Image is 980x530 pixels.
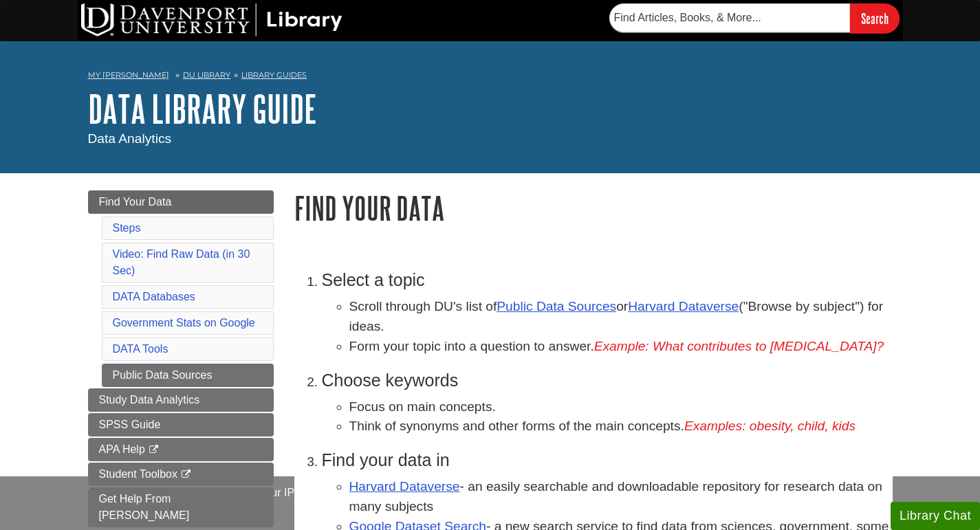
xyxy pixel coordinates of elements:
img: DU Library [81,3,342,36]
a: Public Data Sources [102,364,274,387]
h3: Find your data in [322,450,893,470]
li: Form your topic into a question to answer. [349,337,893,357]
h3: Choose keywords [322,371,893,390]
button: Library Chat [891,502,980,530]
a: DATA Tools [113,343,168,355]
span: Study Data Analytics [99,394,200,406]
a: Harvard Dataverse [628,299,739,313]
li: Scroll through DU's list of or ("Browse by subject") for ideas. [349,297,893,337]
a: DATA Library Guide [88,87,317,130]
a: SPSS Guide [88,413,274,437]
a: DU Library [183,70,230,80]
a: Video: Find Raw Data (in 30 Sec) [113,248,250,276]
input: Find Articles, Books, & More... [609,3,850,32]
li: - an easily searchable and downloadable repository for research data on many subjects [349,477,893,517]
a: Harvard Dataverse [349,479,460,494]
span: Student Toolbox [99,468,177,480]
a: Student Toolbox [88,463,274,486]
em: Example: What contributes to [MEDICAL_DATA]? [594,339,884,353]
a: Public Data Sources [497,299,616,313]
span: Data Analytics [88,131,172,146]
li: Think of synonyms and other forms of the main concepts. [349,417,893,437]
h3: Select a topic [322,270,893,290]
i: This link opens in a new window [180,470,192,479]
span: Find Your Data [99,196,172,208]
a: My [PERSON_NAME] [88,69,169,81]
input: Search [850,3,900,33]
a: Steps [113,222,141,234]
a: Study Data Analytics [88,388,274,412]
a: Government Stats on Google [113,317,255,329]
form: Searches DU Library's articles, books, and more [609,3,900,33]
a: Find Your Data [88,190,274,214]
li: Focus on main concepts. [349,397,893,417]
a: Library Guides [241,70,307,80]
nav: breadcrumb [88,66,893,88]
a: Get Help From [PERSON_NAME] [88,487,274,527]
a: DATA Databases [113,291,195,302]
span: APA Help [99,443,145,455]
h1: Find Your Data [294,190,893,225]
a: APA Help [88,438,274,461]
i: This link opens in a new window [148,445,160,454]
span: SPSS Guide [99,419,161,430]
em: Examples: obesity, child, kids [684,419,856,433]
span: Get Help From [PERSON_NAME] [99,493,190,521]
